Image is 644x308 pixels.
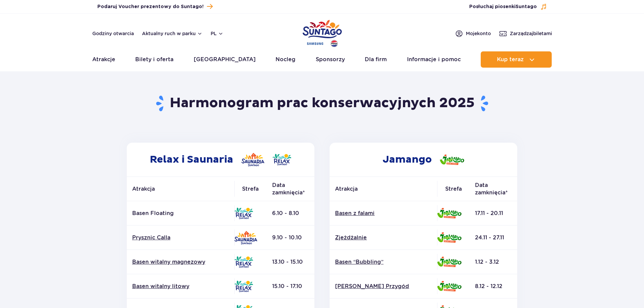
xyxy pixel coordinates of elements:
a: Dla firm [365,51,387,68]
th: Strefa [234,177,267,201]
a: Godziny otwarcia [92,30,134,37]
th: Atrakcja [330,177,437,201]
a: Basen witalny magnezowy [132,258,229,266]
a: Park of Poland [303,17,342,48]
a: Podaruj Voucher prezentowy do Suntago! [97,2,213,11]
img: Saunaria [241,153,264,166]
h2: Relax i Saunaria [127,143,314,176]
span: Kup teraz [497,56,524,63]
a: Basen witalny litowy [132,283,229,290]
img: Relax [234,256,253,268]
h1: Harmonogram prac konserwacyjnych 2025 [124,95,520,112]
a: Zjeżdżalnie [335,234,432,241]
a: Bilety i oferta [135,51,173,68]
td: 17.11 - 20.11 [470,201,517,226]
img: Jamango [437,257,461,267]
td: 13.10 - 15.10 [267,250,314,274]
img: Jamango [437,232,461,243]
a: [PERSON_NAME] Przygód [335,283,432,290]
th: Data zamknięcia* [267,177,314,201]
th: Atrakcja [127,177,234,201]
a: Prysznic Calla [132,234,229,241]
a: Sponsorzy [316,51,345,68]
a: Informacje i pomoc [407,51,461,68]
img: Relax [272,154,291,165]
td: 24.11 - 27.11 [470,226,517,250]
span: Posłuchaj piosenki [469,3,537,10]
img: Jamango [437,281,461,291]
a: Atrakcje [92,51,115,68]
span: Zarządzaj biletami [510,30,552,37]
button: Kup teraz [481,51,552,68]
a: [GEOGRAPHIC_DATA] [194,51,256,68]
button: Posłuchaj piosenkiSuntago [469,3,547,10]
td: 1.12 - 3.12 [470,250,517,274]
th: Strefa [437,177,470,201]
button: Aktualny ruch w parku [142,31,202,36]
p: Basen Floating [132,210,229,217]
td: 9.10 - 10.10 [267,226,314,250]
span: Moje konto [466,30,491,37]
a: Basen “Bubbling” [335,258,432,266]
td: 8.12 - 12.12 [470,274,517,299]
button: pl [211,30,223,37]
a: Basen z falami [335,210,432,217]
img: Relax [234,208,253,219]
img: Jamango [437,208,461,218]
a: Mojekonto [455,29,491,38]
img: Saunaria [234,231,257,244]
a: Zarządzajbiletami [499,29,552,38]
h2: Jamango [330,143,517,176]
span: Podaruj Voucher prezentowy do Suntago! [97,3,204,10]
img: Relax [234,281,253,292]
a: Nocleg [276,51,295,68]
td: 6.10 - 8.10 [267,201,314,226]
img: Jamango [440,155,464,165]
th: Data zamknięcia* [470,177,517,201]
td: 15.10 - 17.10 [267,274,314,299]
span: Suntago [516,4,537,9]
